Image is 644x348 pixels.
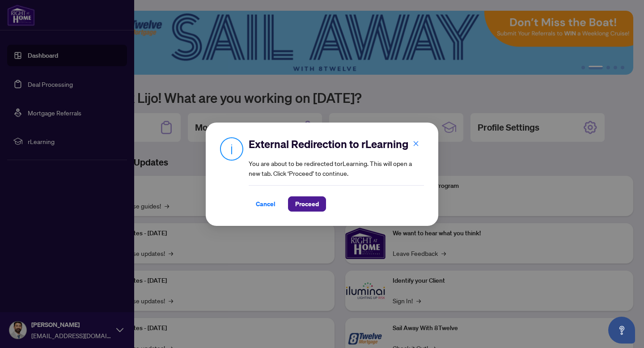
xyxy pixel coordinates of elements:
div: You are about to be redirected to rLearning . This will open a new tab. Click ‘Proceed’ to continue. [249,137,424,212]
h2: External Redirection to rLearning [249,137,424,151]
button: Proceed [288,196,326,212]
img: Info Icon [220,137,243,161]
button: Cancel [249,196,283,212]
button: Open asap [608,317,635,344]
span: close [413,140,419,146]
span: Proceed [295,197,319,211]
span: Cancel [256,197,275,211]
